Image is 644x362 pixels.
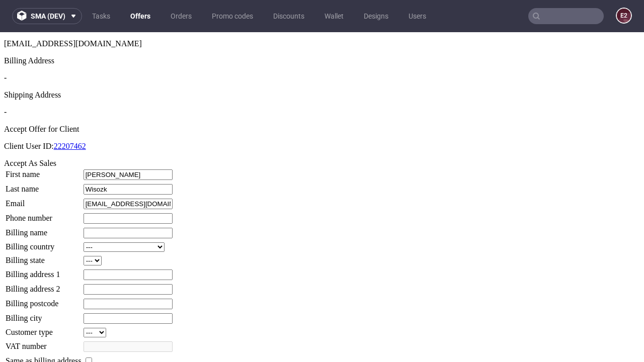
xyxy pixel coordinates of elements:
figcaption: e2 [617,9,631,23]
a: Orders [165,8,198,24]
td: Billing address 2 [5,251,82,263]
td: Billing postcode [5,266,82,278]
div: Shipping Address [4,58,640,67]
span: - [4,41,7,50]
a: Offers [124,8,156,24]
a: Promo codes [206,8,259,24]
td: Customer type [5,295,82,306]
td: VAT number [5,309,82,320]
td: Phone number [5,180,82,192]
span: - [4,75,7,84]
div: Billing Address [4,24,640,33]
button: sma (dev) [12,8,82,24]
td: Last name [5,151,82,163]
td: Billing name [5,195,82,207]
a: Wallet [318,8,350,24]
td: Same as billing address [5,323,82,334]
td: Email [5,166,82,177]
td: Billing address 1 [5,237,82,248]
td: Billing state [5,223,82,234]
div: Accept As Sales [4,127,640,136]
td: First name [5,137,82,148]
span: sma (dev) [31,13,65,20]
td: Billing city [5,281,82,292]
a: 22207462 [54,110,86,118]
span: [EMAIL_ADDRESS][DOMAIN_NAME] [4,7,142,16]
p: Client User ID: [4,110,640,119]
a: Discounts [267,8,310,24]
td: Billing country [5,210,82,220]
a: Designs [358,8,394,24]
a: Tasks [86,8,116,24]
a: Users [403,8,432,24]
div: Accept Offer for Client [4,93,640,102]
